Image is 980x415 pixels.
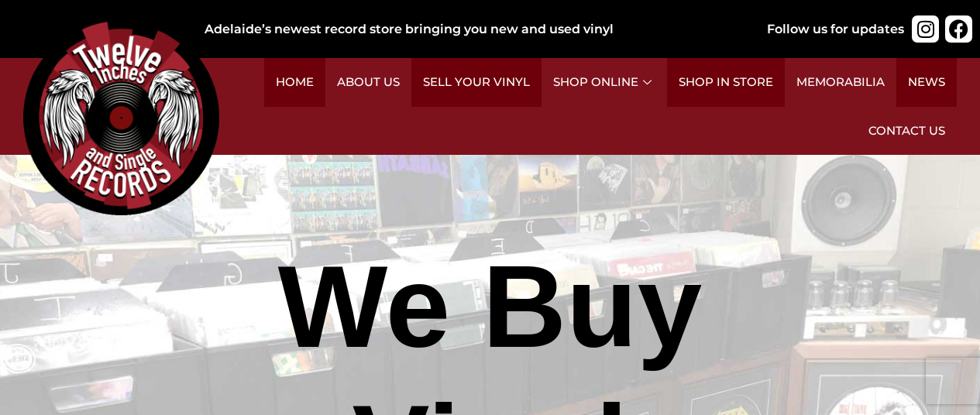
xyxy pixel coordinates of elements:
[542,58,667,107] a: Shop Online
[411,58,542,107] a: Sell Your Vinyl
[767,20,904,39] div: Follow us for updates
[205,20,749,39] div: Adelaide’s newest record store bringing you new and used vinyl
[785,58,896,107] a: Memorabilia
[857,107,957,156] a: Contact Us
[667,58,785,107] a: Shop in Store
[264,58,325,107] a: Home
[896,58,957,107] a: News
[325,58,411,107] a: About Us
